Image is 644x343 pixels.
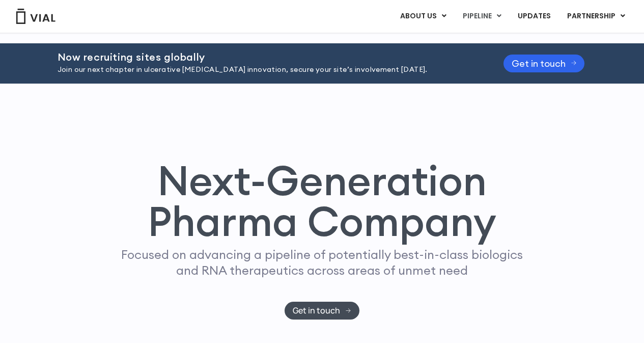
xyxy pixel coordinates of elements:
span: Get in touch [293,307,340,314]
h1: Next-Generation Pharma Company [102,160,543,242]
h2: Now recruiting sites globally [58,51,478,63]
a: ABOUT USMenu Toggle [392,8,454,25]
a: PIPELINEMenu Toggle [455,8,509,25]
img: Vial Logo [15,9,56,24]
p: Join our next chapter in ulcerative [MEDICAL_DATA] innovation, secure your site’s involvement [DA... [58,64,478,75]
span: Get in touch [512,60,566,67]
a: UPDATES [510,8,558,25]
a: Get in touch [503,55,585,72]
a: PARTNERSHIPMenu Toggle [559,8,633,25]
p: Focused on advancing a pipeline of potentially best-in-class biologics and RNA therapeutics acros... [117,247,527,278]
a: Get in touch [285,302,359,320]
